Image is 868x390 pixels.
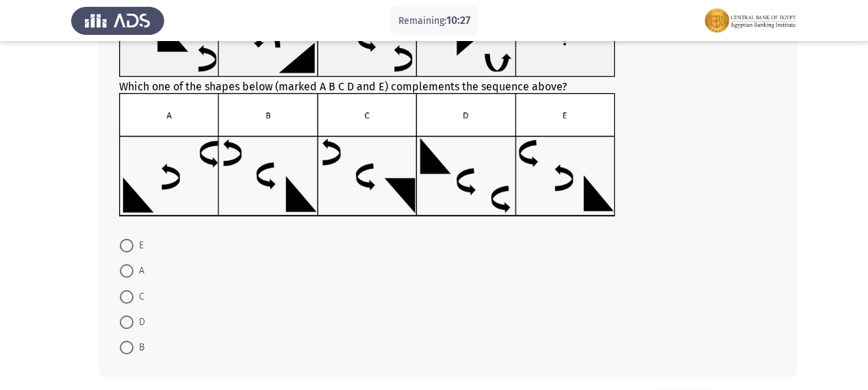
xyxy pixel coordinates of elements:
span: A [133,263,144,279]
span: B [133,339,144,356]
span: 10:27 [446,14,470,27]
img: UkFYMDA3NUIucG5nMTYyMjAzMjM1ODExOQ==.png [119,93,615,217]
span: E [133,237,144,254]
img: Assessment logo of FOCUS Assessment 3 Modules EN [704,1,797,40]
span: D [133,314,145,330]
p: Remaining: [398,12,470,29]
span: C [133,289,144,305]
img: Assess Talent Management logo [71,1,164,40]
